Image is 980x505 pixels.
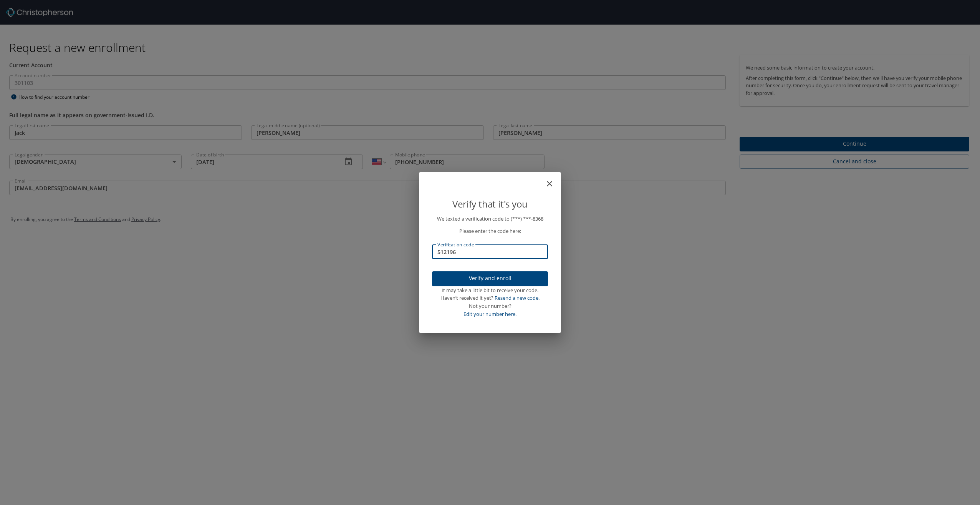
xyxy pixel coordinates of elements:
[432,286,548,294] div: It may take a little bit to receive your code.
[432,227,548,235] p: Please enter the code here:
[432,215,548,223] p: We texted a verification code to (***) ***- 8368
[464,311,516,317] a: Edit your number here.
[438,274,542,283] span: Verify and enroll
[432,271,548,286] button: Verify and enroll
[495,294,540,301] a: Resend a new code.
[549,175,558,184] button: close
[432,294,548,302] div: Haven’t received it yet?
[432,302,548,310] div: Not your number?
[432,197,548,211] p: Verify that it's you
